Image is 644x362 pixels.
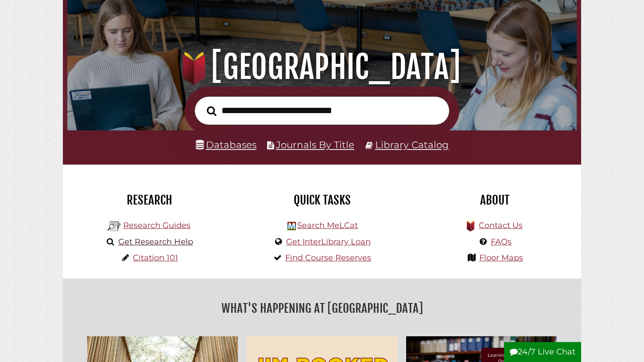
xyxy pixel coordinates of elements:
a: Get InterLibrary Loan [286,237,371,247]
a: Floor Maps [479,253,523,263]
img: Hekman Library Logo [108,220,121,233]
a: Journals By Title [276,139,354,150]
a: Get Research Help [118,237,193,247]
i: Search [207,106,217,116]
button: Search [202,103,221,118]
a: Find Course Reserves [285,253,371,263]
a: FAQs [491,237,512,247]
h2: About [415,193,574,208]
h2: Quick Tasks [242,193,402,208]
a: Citation 101 [133,253,178,263]
a: Research Guides [123,220,190,230]
h2: What's Happening at [GEOGRAPHIC_DATA] [70,298,574,319]
a: Contact Us [479,220,523,230]
img: Hekman Library Logo [287,222,296,230]
h2: Research [70,193,229,208]
a: Databases [196,139,256,150]
a: Search MeLCat [297,220,358,230]
a: Library Catalog [375,139,449,150]
h1: [GEOGRAPHIC_DATA] [77,47,567,87]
